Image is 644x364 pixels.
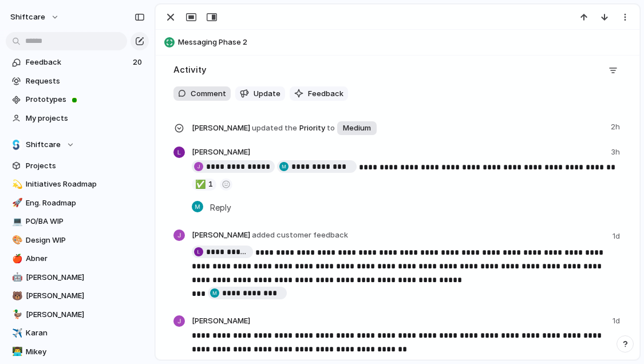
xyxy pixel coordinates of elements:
[26,309,145,321] span: [PERSON_NAME]
[192,179,216,191] button: ✅1
[308,88,343,100] span: Feedback
[12,234,20,247] div: 🎨
[10,179,22,190] button: 💫
[10,235,22,246] button: 🎨
[26,160,145,172] span: Projects
[10,327,22,339] button: ✈️
[10,290,22,302] button: 🐻
[252,230,348,239] span: added customer feedback
[5,8,65,26] button: shiftcare
[6,250,149,267] a: 🍎Abner
[10,11,45,23] span: shiftcare
[195,180,206,189] span: ✅
[12,196,20,209] div: 🚀
[343,122,371,134] span: Medium
[613,315,622,327] span: 1d
[192,315,250,327] span: [PERSON_NAME]
[12,308,20,321] div: 🦆
[26,113,145,124] span: My projects
[10,216,22,227] button: 💻
[10,197,22,209] button: 🚀
[12,178,20,191] div: 💫
[26,197,145,209] span: Eng. Roadmap
[26,216,145,227] span: PO/BA WIP
[12,252,20,266] div: 🍎
[26,57,129,68] span: Feedback
[6,306,149,323] a: 🦆[PERSON_NAME]
[173,86,231,101] button: Comment
[6,73,149,90] a: Requests
[12,327,20,340] div: ✈️
[210,201,231,213] span: Reply
[12,290,20,303] div: 🐻
[254,88,280,100] span: Update
[26,139,61,151] span: Shiftcare
[191,88,226,100] span: Comment
[6,54,149,71] a: Feedback20
[6,91,149,108] a: Prototypes
[12,215,20,228] div: 💻
[611,119,622,133] span: 2h
[192,119,604,136] span: Priority
[10,346,22,358] button: 👨‍💻
[26,179,145,190] span: Initiatives Roadmap
[12,271,20,284] div: 🤖
[26,76,145,87] span: Requests
[26,327,145,339] span: Karan
[6,325,149,342] a: ✈️Karan
[192,230,348,241] span: [PERSON_NAME]
[26,94,145,105] span: Prototypes
[133,57,144,68] span: 20
[173,64,207,77] h2: Activity
[26,253,145,264] span: Abner
[290,86,348,101] button: Feedback
[6,176,149,193] a: 💫Initiatives Roadmap
[12,345,20,358] div: 👨‍💻
[192,122,250,134] span: [PERSON_NAME]
[10,253,22,264] button: 🍎
[6,136,149,153] button: Shiftcare
[6,287,149,304] a: 🐻[PERSON_NAME]
[10,272,22,283] button: 🤖
[6,232,149,249] a: 🎨Design WIP
[26,346,145,358] span: Mikey
[208,179,213,189] span: 1
[161,33,634,52] button: Messaging Phase 2
[192,147,250,158] span: [PERSON_NAME]
[6,110,149,127] a: My projects
[6,213,149,230] a: 💻PO/BA WIP
[611,147,622,158] span: 3h
[178,37,634,48] span: Messaging Phase 2
[252,122,297,134] span: updated the
[6,269,149,286] a: 🤖[PERSON_NAME]
[6,157,149,175] a: Projects
[613,231,622,242] span: 1d
[26,235,145,246] span: Design WIP
[235,86,285,101] button: Update
[26,290,145,302] span: [PERSON_NAME]
[327,122,335,134] span: to
[6,195,149,212] a: 🚀Eng. Roadmap
[26,272,145,283] span: [PERSON_NAME]
[10,309,22,321] button: 🦆
[6,343,149,361] a: 👨‍💻Mikey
